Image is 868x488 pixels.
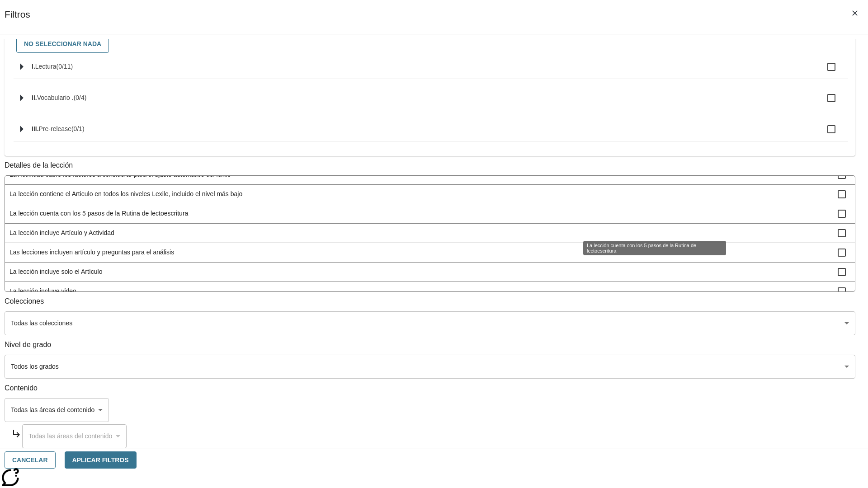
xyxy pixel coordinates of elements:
[65,451,137,469] button: Aplicar Filtros
[22,424,127,448] div: Seleccione el Contenido
[9,248,838,257] span: Las lecciones incluyen artículo y preguntas para el análisis
[9,228,838,238] span: La lección incluye Artículo y Actividad
[5,451,56,469] button: Cancelar
[5,185,855,204] div: La lección contiene el Articulo en todos los niveles Lexile, incluido el nivel más bajo
[32,94,37,101] span: II.
[5,383,855,394] p: Contenido
[12,33,848,55] div: Seleccione habilidades
[5,243,855,263] div: Las lecciones incluyen artículo y preguntas para el análisis
[16,35,109,53] button: No seleccionar nada
[9,209,838,218] span: La lección cuenta con los 5 pasos de la Rutina de lectoescritura
[5,282,855,301] div: La lección incluye video
[35,63,57,70] span: Lectura
[37,94,74,101] span: Vocabulario .
[845,4,864,23] button: Cerrar los filtros del Menú lateral
[5,296,855,307] p: Colecciones
[39,125,71,132] span: Pre-release
[74,94,87,101] span: 0 estándares seleccionados/4 estándares en grupo
[5,224,855,243] div: La lección incluye Artículo y Actividad
[5,340,855,350] p: Nivel de grado
[5,398,109,422] div: Seleccione el Contenido
[9,189,838,199] span: La lección contiene el Articulo en todos los niveles Lexile, incluido el nivel más bajo
[14,55,848,149] ul: Seleccione habilidades
[5,263,855,282] div: La lección incluye solo el Artículo
[5,204,855,224] div: La lección cuenta con los 5 pasos de la Rutina de lectoescritura
[9,267,838,277] span: La lección incluye solo el Artículo
[5,355,855,379] div: Seleccione los Grados
[71,125,85,132] span: 0 estándares seleccionados/1 estándares en grupo
[5,311,855,335] div: Seleccione una Colección
[583,241,726,255] div: La lección cuenta con los 5 pasos de la Rutina de lectoescritura
[32,125,39,132] span: III.
[5,9,30,34] h1: Filtros
[32,63,35,70] span: I.
[5,175,855,292] ul: Detalles de la lección
[9,286,838,296] span: La lección incluye video
[5,160,855,171] p: Detalles de la lección
[56,63,73,70] span: 0 estándares seleccionados/11 estándares en grupo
